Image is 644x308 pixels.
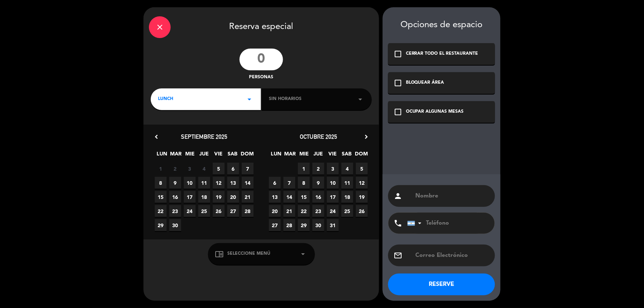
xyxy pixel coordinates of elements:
[215,250,224,258] i: chrome_reader_mode
[144,7,379,45] div: Reserva especial
[327,219,339,231] span: 31
[184,150,196,162] span: MIE
[388,20,495,30] div: Opciones de espacio
[394,251,402,260] i: email
[312,191,324,203] span: 16
[341,177,353,189] span: 11
[356,191,368,203] span: 19
[213,163,225,175] span: 5
[184,205,196,217] span: 24
[249,74,274,81] span: personas
[298,191,310,203] span: 15
[341,150,353,162] span: SAB
[298,150,310,162] span: MIE
[245,95,254,104] i: arrow_drop_down
[269,191,281,203] span: 13
[406,79,444,87] div: BLOQUEAR ÁREA
[269,96,302,103] span: Sin horarios
[270,150,282,162] span: LUN
[327,205,339,217] span: 24
[213,177,225,189] span: 12
[362,133,370,141] i: chevron_right
[158,96,173,103] span: LUNCH
[283,191,295,203] span: 14
[170,150,182,162] span: MAR
[228,250,271,258] span: Seleccione Menú
[312,219,324,231] span: 30
[269,219,281,231] span: 27
[184,177,196,189] span: 10
[169,191,181,203] span: 16
[227,150,238,162] span: SAB
[327,150,338,162] span: VIE
[327,191,339,203] span: 17
[198,191,210,203] span: 18
[283,219,295,231] span: 28
[407,213,487,234] input: Teléfono
[355,150,367,162] span: DOM
[155,23,164,32] i: close
[169,163,181,175] span: 2
[227,205,239,217] span: 27
[356,95,365,104] i: arrow_drop_down
[242,177,254,189] span: 14
[415,191,490,201] input: Nombre
[283,177,295,189] span: 7
[153,133,160,141] i: chevron_left
[181,133,228,140] span: septiembre 2025
[242,163,254,175] span: 7
[242,191,254,203] span: 21
[198,177,210,189] span: 11
[283,205,295,217] span: 21
[394,219,402,228] i: phone
[155,205,167,217] span: 22
[406,50,478,58] div: CERRAR TODO EL RESTAURANTE
[415,250,490,261] input: Correo Electrónico
[406,108,464,116] div: OCUPAR ALGUNAS MESAS
[341,163,353,175] span: 4
[298,163,310,175] span: 1
[341,191,353,203] span: 18
[356,177,368,189] span: 12
[356,205,368,217] span: 26
[394,108,402,116] i: check_box_outline_blank
[240,49,283,70] input: 0
[298,205,310,217] span: 22
[155,191,167,203] span: 15
[388,274,495,295] button: RESERVE
[327,177,339,189] span: 10
[312,163,324,175] span: 2
[269,205,281,217] span: 20
[341,205,353,217] span: 25
[184,191,196,203] span: 17
[312,205,324,217] span: 23
[198,163,210,175] span: 4
[241,150,253,162] span: DOM
[298,177,310,189] span: 8
[242,205,254,217] span: 28
[155,163,167,175] span: 1
[356,163,368,175] span: 5
[155,177,167,189] span: 8
[156,150,168,162] span: LUN
[227,177,239,189] span: 13
[212,150,224,162] span: VIE
[155,219,167,231] span: 29
[184,163,196,175] span: 3
[198,150,210,162] span: JUE
[298,219,310,231] span: 29
[299,250,308,258] i: arrow_drop_down
[394,50,402,58] i: check_box_outline_blank
[284,150,296,162] span: MAR
[198,205,210,217] span: 25
[227,163,239,175] span: 6
[394,192,402,200] i: person
[408,213,424,233] div: Argentina: +54
[300,133,337,140] span: octubre 2025
[213,191,225,203] span: 19
[227,191,239,203] span: 20
[213,205,225,217] span: 26
[394,79,402,87] i: check_box_outline_blank
[169,205,181,217] span: 23
[169,177,181,189] span: 9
